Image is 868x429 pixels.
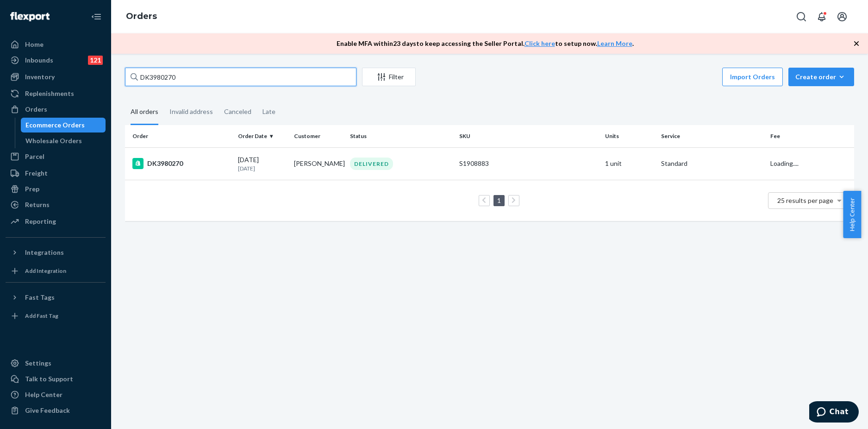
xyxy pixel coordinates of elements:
a: Inventory [6,69,106,84]
div: Integrations [25,248,64,257]
ol: breadcrumbs [119,3,164,30]
p: [DATE] [238,164,287,172]
div: Create order [795,72,847,82]
div: Invalid address [169,100,213,124]
div: Customer [294,132,343,140]
div: Canceled [224,100,251,124]
div: Reporting [25,217,56,226]
a: Prep [6,182,106,196]
div: Late [262,100,275,124]
div: Returns [25,200,50,209]
img: Flexport logo [10,12,50,21]
div: All orders [131,100,158,125]
div: Freight [25,169,48,178]
a: Settings [6,356,106,371]
a: Add Fast Tag [6,309,106,323]
div: Parcel [25,152,44,161]
button: Close Navigation [87,7,106,26]
a: Freight [6,166,106,181]
button: Open Search Box [792,7,811,26]
div: Ecommerce Orders [25,120,85,130]
th: Order Date [234,125,290,147]
input: Search orders [125,68,356,86]
a: Inbounds121 [6,53,106,68]
td: Loading.... [767,147,854,180]
th: Order [125,125,234,147]
button: Give Feedback [6,403,106,418]
span: 25 results per page [777,196,833,204]
div: S1908883 [459,159,598,168]
th: Units [601,125,657,147]
div: DELIVERED [350,158,393,170]
div: Prep [25,184,39,194]
th: Fee [767,125,854,147]
button: Open notifications [812,7,831,26]
div: Help Center [25,390,62,399]
div: Add Fast Tag [25,312,58,320]
a: Page 1 is your current page [495,196,503,204]
a: Click here [525,39,555,47]
div: Fast Tags [25,293,55,302]
button: Filter [362,68,416,86]
div: Talk to Support [25,374,73,384]
div: Filter [362,72,415,82]
div: Give Feedback [25,406,70,415]
a: Wholesale Orders [21,133,106,148]
a: Help Center [6,387,106,402]
a: Orders [126,11,157,21]
button: Help Center [843,191,861,238]
div: Inventory [25,72,55,82]
td: [PERSON_NAME] [290,147,346,180]
iframe: Opens a widget where you can chat to one of our agents [809,401,859,424]
div: DK3980270 [132,158,231,169]
div: Home [25,40,44,49]
a: Learn More [597,39,632,47]
div: Orders [25,105,47,114]
th: Service [657,125,767,147]
div: Wholesale Orders [25,136,82,145]
p: Standard [661,159,763,168]
p: Enable MFA within 23 days to keep accessing the Seller Portal. to setup now. . [337,39,634,48]
button: Fast Tags [6,290,106,305]
button: Create order [788,68,854,86]
a: Orders [6,102,106,117]
button: Integrations [6,245,106,260]
button: Talk to Support [6,372,106,386]
div: 121 [88,56,103,65]
a: Reporting [6,214,106,229]
div: Inbounds [25,56,53,65]
a: Parcel [6,149,106,164]
button: Import Orders [722,68,783,86]
a: Add Integration [6,264,106,278]
div: Replenishments [25,89,74,98]
div: Settings [25,359,51,368]
a: Replenishments [6,86,106,101]
button: Open account menu [833,7,851,26]
th: Status [346,125,456,147]
a: Returns [6,197,106,212]
div: Add Integration [25,267,66,275]
th: SKU [456,125,601,147]
td: 1 unit [601,147,657,180]
a: Ecommerce Orders [21,118,106,132]
div: [DATE] [238,155,287,172]
a: Home [6,37,106,52]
